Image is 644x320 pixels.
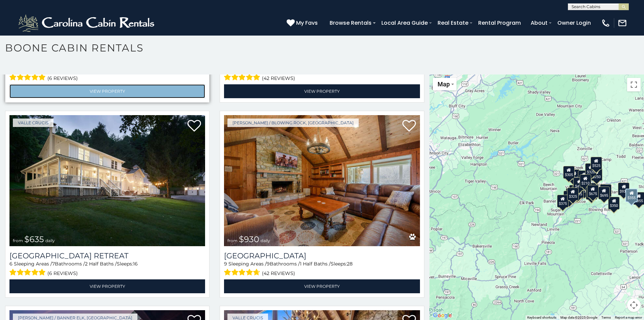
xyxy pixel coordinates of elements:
[9,115,205,246] a: Valley Farmhouse Retreat from $635 daily
[601,316,611,319] a: Terms
[587,185,599,197] div: $675
[133,261,138,267] span: 16
[300,261,331,267] span: 1 Half Baths /
[45,238,55,243] span: daily
[9,279,205,293] a: View Property
[287,19,319,27] a: My Favs
[262,74,295,83] span: (42 reviews)
[9,84,205,98] a: View Property
[9,251,205,260] h3: Valley Farmhouse Retreat
[296,19,318,27] span: My Favs
[600,184,611,197] div: $380
[573,177,585,190] div: $410
[601,18,610,28] img: phone-regular-white.png
[187,119,201,133] a: Add to favorites
[579,174,591,187] div: $210
[618,18,627,28] img: mail-regular-white.png
[9,251,205,260] a: [GEOGRAPHIC_DATA] Retreat
[13,238,23,243] span: from
[224,84,420,98] a: View Property
[578,170,590,183] div: $565
[224,115,420,246] img: Appalachian Mountain Lodge
[326,17,375,29] a: Browse Rentals
[598,186,610,199] div: $695
[431,311,453,320] a: Open this area in Google Maps (opens a new window)
[433,78,457,90] button: Change map style
[563,166,575,178] div: $305
[13,119,53,127] a: Valle Crucis
[618,182,629,195] div: $930
[47,74,78,83] span: (6 reviews)
[579,182,590,195] div: $225
[615,316,642,319] a: Report a map error
[434,17,472,29] a: Real Estate
[224,115,420,246] a: Appalachian Mountain Lodge from $930 daily
[591,168,602,181] div: $250
[85,261,117,267] span: 2 Half Baths /
[431,311,453,320] img: Google
[591,156,602,169] div: $525
[378,17,431,29] a: Local Area Guide
[554,17,594,29] a: Owner Login
[438,81,450,88] span: Map
[586,183,598,195] div: $395
[563,191,575,204] div: $330
[224,251,420,260] h3: Appalachian Mountain Lodge
[560,316,597,319] span: Map data ©2025 Google
[17,13,157,33] img: White-1-2.png
[261,238,270,243] span: daily
[627,78,641,91] button: Toggle fullscreen view
[527,315,556,320] button: Keyboard shortcuts
[262,269,295,278] span: (42 reviews)
[347,261,353,267] span: 28
[527,17,551,29] a: About
[557,195,569,208] div: $375
[52,261,55,267] span: 7
[9,260,205,278] div: Sleeping Areas / Bathrooms / Sleeps:
[239,234,259,244] span: $930
[475,17,524,29] a: Rental Program
[227,119,359,127] a: [PERSON_NAME] / Blowing Rock, [GEOGRAPHIC_DATA]
[224,260,420,278] div: Sleeping Areas / Bathrooms / Sleeps:
[224,251,420,260] a: [GEOGRAPHIC_DATA]
[24,234,44,244] span: $635
[47,269,78,278] span: (6 reviews)
[585,163,596,176] div: $320
[402,119,416,133] a: Add to favorites
[627,298,641,312] button: Map camera controls
[586,187,597,199] div: $315
[224,279,420,293] a: View Property
[227,238,238,243] span: from
[567,187,579,200] div: $325
[9,261,13,267] span: 6
[267,261,270,267] span: 9
[608,196,620,209] div: $350
[224,261,227,267] span: 9
[9,115,205,246] img: Valley Farmhouse Retreat
[625,188,638,202] div: $355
